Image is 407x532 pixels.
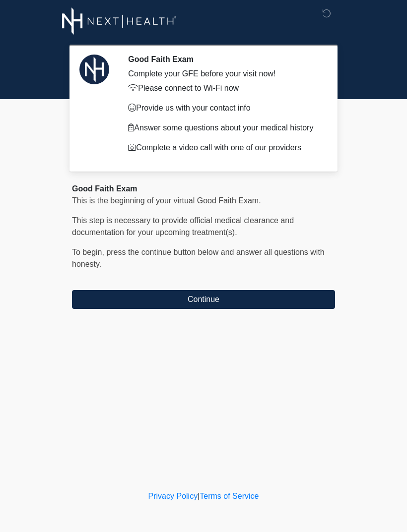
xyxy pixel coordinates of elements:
[198,492,200,500] a: |
[128,68,320,80] div: Complete your GFE before your visit now!
[62,7,177,35] img: Next-Health Logo
[148,492,198,500] a: Privacy Policy
[79,55,109,84] img: Agent Avatar
[200,492,259,500] a: Terms of Service
[72,248,325,268] span: To begin, ﻿﻿﻿﻿﻿﻿press the continue button below and answer all questions with honesty.
[72,216,294,236] span: This step is necessary to provide official medical clearance and documentation for your upcoming ...
[128,82,320,94] p: Please connect to Wi-Fi now
[72,183,335,195] div: Good Faith Exam
[128,102,320,114] p: Provide us with your contact info
[128,55,320,64] h2: Good Faith Exam
[128,122,320,134] p: Answer some questions about your medical history
[72,196,261,205] span: This is the beginning of your virtual Good Faith Exam.
[72,290,335,309] button: Continue
[128,142,320,154] p: Complete a video call with one of our providers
